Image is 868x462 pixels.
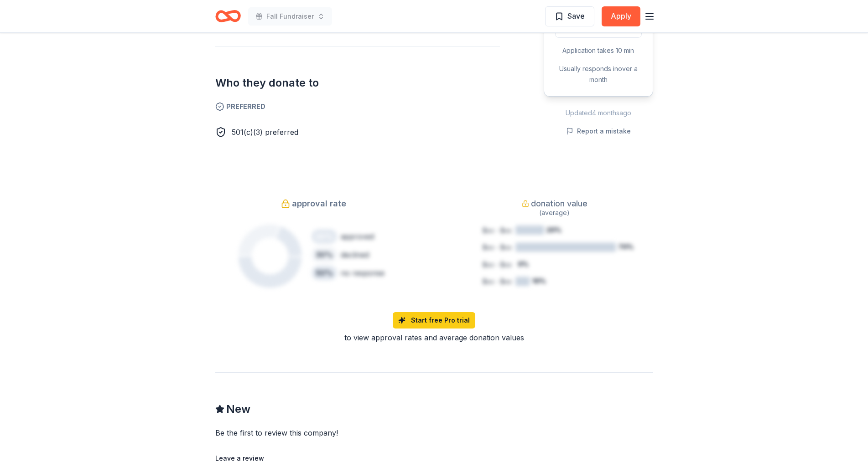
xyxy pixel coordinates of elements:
tspan: 0% [518,260,529,268]
tspan: $xx - $xx [483,243,512,251]
span: Preferred [215,101,500,112]
span: approval rate [292,196,346,211]
tspan: 20% [546,226,561,234]
tspan: 70% [618,243,633,251]
tspan: $xx - $xx [483,277,512,285]
div: Application takes 10 min [555,45,642,56]
div: Usually responds in over a month [555,63,642,85]
a: Start free Pro trial [393,312,475,329]
span: Save [567,10,585,22]
div: Be the first to review this company! [215,427,449,438]
span: donation value [531,196,587,211]
h2: Who they donate to [215,76,500,90]
tspan: 10% [532,277,546,285]
div: declined [341,249,369,260]
button: Save [545,6,594,26]
div: (average) [456,207,653,218]
span: 501(c)(3) preferred [232,128,298,137]
div: to view approval rates and average donation values [215,332,653,343]
div: no response [341,267,385,278]
div: 50 % [312,266,337,280]
tspan: $xx - $xx [483,261,512,268]
span: Fall Fundraiser [266,11,314,22]
a: Home [215,5,241,27]
div: Updated 4 months ago [544,108,653,118]
button: Report a mistake [566,126,631,137]
div: approved [341,231,374,242]
button: Fall Fundraiser [248,7,332,26]
div: 30 % [312,247,337,262]
button: Apply [602,6,640,26]
span: New [226,402,250,416]
tspan: $xx - $xx [483,226,512,234]
div: 20 % [312,229,337,244]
